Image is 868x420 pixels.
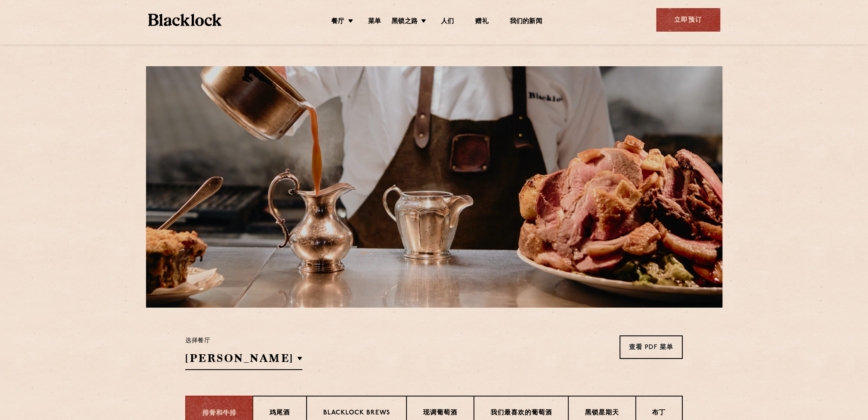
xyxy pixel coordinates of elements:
font: 选择餐厅 [185,338,210,344]
font: 鸡尾酒 [269,410,290,416]
img: BL_Textured_Logo-footer-cropped.svg [148,14,222,26]
font: 我们最喜欢的葡萄酒 [490,410,552,416]
font: [PERSON_NAME] [185,352,294,364]
a: 我们的新闻 [510,18,542,27]
font: 黑锁之路 [392,18,418,25]
font: 黑锁星期天 [585,410,619,416]
a: 菜单 [368,18,381,27]
font: 查看 PDF 菜单 [629,344,673,351]
font: 我们的新闻 [510,18,542,25]
a: 查看 PDF 菜单 [620,335,683,359]
font: 人们 [441,18,454,25]
font: 布丁 [652,410,666,416]
font: 排骨和牛排 [202,410,237,417]
font: Blacklock Brews [323,410,390,416]
font: 菜单 [368,18,381,25]
font: 立即预订 [674,17,702,23]
font: 赠礼 [475,18,488,25]
a: 人们 [441,18,454,27]
font: 现调葡萄酒 [423,410,457,416]
a: 黑锁之路 [392,18,418,27]
font: 餐厅 [331,18,344,25]
a: 餐厅 [331,18,344,27]
a: 赠礼 [475,18,488,27]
